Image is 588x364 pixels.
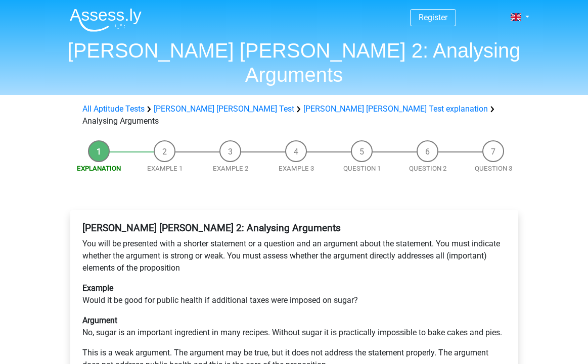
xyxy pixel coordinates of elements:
img: Assessly [70,8,142,32]
a: Question 2 [409,165,446,172]
a: Example 1 [147,165,183,172]
p: You will be presented with a shorter statement or a question and an argument about the statement.... [82,238,506,274]
a: All Aptitude Tests [82,104,145,114]
b: Argument [82,316,117,325]
div: Analysing Arguments [78,103,510,127]
a: Example 2 [213,165,248,172]
p: Would it be good for public health if additional taxes were imposed on sugar? [82,282,506,306]
a: [PERSON_NAME] [PERSON_NAME] Test explanation [303,104,488,114]
h1: [PERSON_NAME] [PERSON_NAME] 2: Analysing Arguments [62,38,527,87]
p: No, sugar is an important ingredient in many recipes. Without sugar it is practically impossible ... [82,315,506,339]
a: Register [419,13,447,22]
b: [PERSON_NAME] [PERSON_NAME] 2: Analysing Arguments [82,222,341,234]
a: Question 1 [343,165,381,172]
a: [PERSON_NAME] [PERSON_NAME] Test [154,104,294,114]
a: Explanation [77,165,121,172]
b: Example [82,283,113,293]
a: Question 3 [475,165,512,172]
a: Example 3 [279,165,314,172]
